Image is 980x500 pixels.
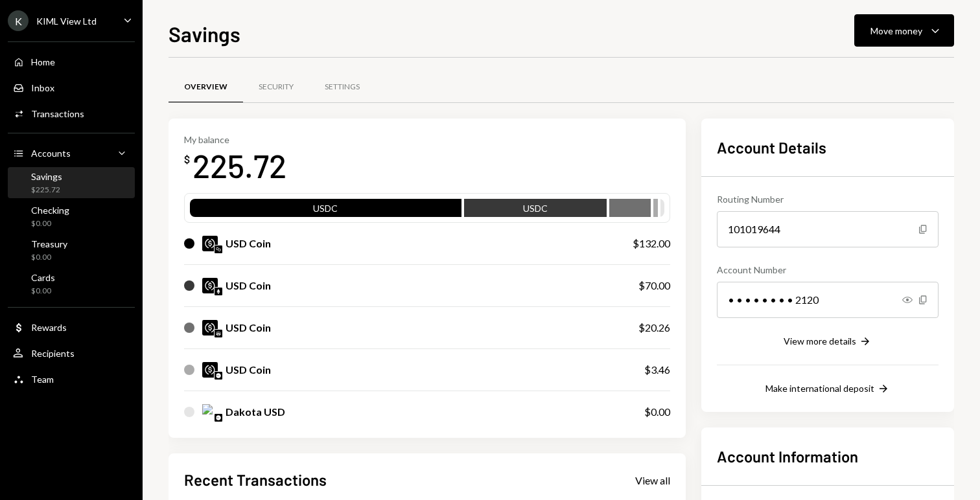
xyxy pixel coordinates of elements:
div: $0.00 [31,286,55,297]
a: Settings [309,71,375,104]
div: USD Coin [226,236,271,251]
div: Savings [31,171,62,182]
div: $0.00 [644,404,670,420]
div: Overview [184,82,227,93]
div: Dakota USD [226,404,285,420]
a: Team [8,367,135,391]
div: KIML View Ltd [36,16,97,27]
a: Transactions [8,102,135,125]
div: Inbox [31,82,54,93]
img: polygon-mainnet [215,245,222,253]
div: USD Coin [226,320,271,335]
img: ethereum-mainnet [215,288,222,295]
div: $0.00 [31,218,69,229]
img: DKUSD [202,404,218,420]
div: Recipients [31,348,75,359]
img: arbitrum-mainnet [215,330,222,337]
div: $20.26 [638,320,670,335]
h2: Account Information [717,446,939,467]
div: Team [31,374,54,385]
a: Recipients [8,341,135,365]
img: base-mainnet [215,372,222,380]
h2: Account Details [717,137,939,158]
a: View all [635,473,670,487]
div: Settings [325,82,360,93]
button: Make international deposit [765,382,890,396]
div: K [8,10,29,31]
button: Move money [854,14,954,47]
a: Cards$0.00 [8,268,135,299]
div: Home [31,56,55,67]
div: My balance [184,134,286,145]
a: Security [243,71,309,104]
div: 101019644 [717,211,939,247]
div: 225.72 [192,145,286,186]
div: Treasury [31,238,67,249]
div: Routing Number [717,192,939,206]
a: Home [8,50,135,73]
a: Overview [169,71,243,104]
div: USD Coin [226,362,271,378]
div: $3.46 [644,362,670,378]
div: Transactions [31,108,84,119]
div: Security [259,82,294,93]
div: Rewards [31,322,67,333]
img: USDC [202,278,218,293]
div: • • • • • • • • 2120 [717,282,939,318]
div: $132.00 [633,236,670,251]
div: View all [635,474,670,487]
img: base-mainnet [215,414,222,422]
div: Accounts [31,148,71,159]
div: Make international deposit [765,383,874,394]
div: View more details [784,335,856,347]
a: Savings$225.72 [8,167,135,198]
div: USD Coin [226,278,271,293]
img: USDC [202,320,218,335]
div: Account Number [717,263,939,277]
div: $225.72 [31,185,62,196]
div: Move money [870,24,922,38]
div: USDC [190,201,461,220]
div: Cards [31,272,55,283]
div: $ [184,153,190,166]
h1: Savings [169,21,240,47]
a: Inbox [8,76,135,99]
a: Treasury$0.00 [8,234,135,266]
a: Rewards [8,315,135,339]
div: $0.00 [31,252,67,263]
div: USDC [464,201,607,220]
a: Checking$0.00 [8,201,135,232]
h2: Recent Transactions [184,469,327,490]
button: View more details [784,335,872,349]
div: Checking [31,205,69,216]
a: Accounts [8,141,135,165]
img: USDC [202,236,218,251]
img: USDC [202,362,218,378]
div: $70.00 [638,278,670,293]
